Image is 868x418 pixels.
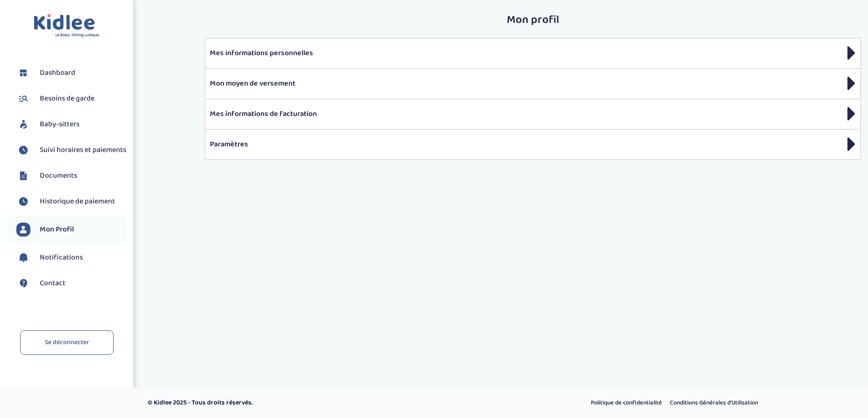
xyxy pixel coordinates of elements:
[40,170,77,181] span: Documents
[16,169,30,183] img: documents.svg
[210,108,856,120] p: Mes informations de facturation
[40,144,126,156] span: Suivi horaires et paiements
[16,117,126,131] a: Baby-sitters
[16,169,126,183] a: Documents
[40,196,115,207] span: Historique de paiement
[210,139,856,150] p: Paramètres
[148,398,474,408] p: © Kidlee 2025 - Tous droits réservés.
[16,223,126,237] a: Mon Profil
[16,223,30,237] img: profil.svg
[16,143,126,157] a: Suivi horaires et paiements
[205,14,861,26] h2: Mon profil
[667,397,761,409] a: Conditions Générales d’Utilisation
[40,224,74,235] span: Mon Profil
[16,195,126,209] a: Historique de paiement
[34,14,100,38] img: logo.svg
[16,251,30,265] img: notification.svg
[16,92,30,106] img: besoin.svg
[40,252,83,263] span: Notifications
[40,93,94,104] span: Besoins de garde
[16,195,30,209] img: suivihoraire.svg
[16,92,126,106] a: Besoins de garde
[40,278,65,289] span: Contact
[40,119,79,130] span: Baby-sitters
[16,117,30,131] img: babysitters.svg
[16,66,126,80] a: Dashboard
[40,67,75,79] span: Dashboard
[16,251,126,265] a: Notifications
[16,143,30,157] img: suivihoraire.svg
[16,276,30,290] img: contact.svg
[210,48,856,59] p: Mes informations personnelles
[588,397,665,409] a: Politique de confidentialité
[16,276,126,290] a: Contact
[20,330,114,355] a: Se déconnecter
[210,78,856,89] p: Mon moyen de versement
[16,66,30,80] img: dashboard.svg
